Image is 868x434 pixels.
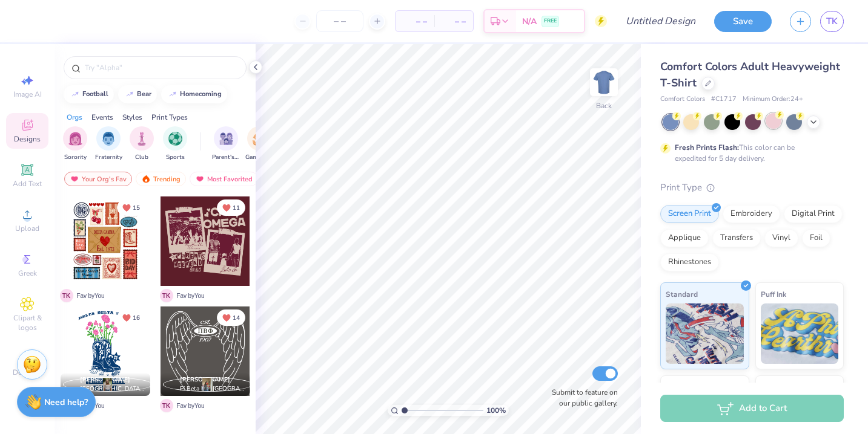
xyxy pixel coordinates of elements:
div: Embroidery [723,205,780,223]
span: Fav by You [177,291,205,300]
button: bear [118,85,157,103]
div: filter for Club [130,126,154,162]
div: filter for Parent's Weekend [212,126,240,162]
span: – – [403,15,427,28]
span: Pi Beta Phi, [GEOGRAPHIC_DATA][US_STATE] [180,384,245,394]
span: FREE [544,17,557,25]
button: football [64,85,114,103]
span: 11 [233,205,240,211]
span: Image AI [13,89,42,99]
span: 14 [233,315,240,321]
span: Standard [666,288,698,300]
a: TK [820,11,844,32]
strong: Fresh Prints Flash: [675,143,739,152]
label: Submit to feature on our public gallery. [545,387,618,409]
div: Vinyl [764,229,798,247]
img: Club Image [135,132,148,146]
span: 15 [133,205,140,211]
div: This color can be expedited for 5 day delivery. [675,142,824,164]
span: TK [826,15,838,28]
div: Your Org's Fav [64,172,132,186]
span: Minimum Order: 24 + [743,94,803,105]
div: filter for Game Day [245,126,273,162]
img: Sorority Image [68,132,82,146]
div: homecoming [180,91,222,97]
button: Unlike [217,309,245,326]
div: Digital Print [784,205,843,223]
span: Sports [166,153,185,162]
input: – – [316,10,363,32]
div: football [82,91,108,97]
span: Comfort Colors Adult Heavyweight T-Shirt [660,59,840,90]
span: [GEOGRAPHIC_DATA], [GEOGRAPHIC_DATA] [80,384,145,394]
div: Trending [136,172,186,186]
img: Standard [666,303,744,364]
button: homecoming [161,85,227,103]
img: trend_line.gif [125,91,134,98]
input: Untitled Design [616,9,705,33]
div: Rhinestones [660,253,719,271]
img: Sports Image [168,132,182,146]
div: filter for Fraternity [95,126,122,162]
img: Back [592,70,616,94]
button: Save [714,11,772,32]
div: Back [596,100,612,111]
div: filter for Sports [163,126,187,162]
span: Clipart & logos [6,313,48,332]
span: Add Text [13,179,42,189]
span: Metallic & Glitter Ink [761,381,832,394]
div: Applique [660,229,709,247]
span: 100 % [486,405,506,416]
img: Game Day Image [253,132,267,146]
span: T K [160,289,173,302]
span: Fav by You [177,401,205,410]
div: Screen Print [660,205,719,223]
button: Unlike [117,309,145,326]
img: trending.gif [141,175,151,183]
div: Styles [122,112,142,123]
button: filter button [212,126,240,162]
div: Transfers [712,229,761,247]
img: Puff Ink [761,303,839,364]
button: filter button [63,126,87,162]
strong: Need help? [44,397,88,408]
span: [PERSON_NAME] [80,375,130,384]
span: Fraternity [95,153,122,162]
div: Foil [802,229,830,247]
span: N/A [522,15,537,28]
span: Game Day [245,153,273,162]
img: Fraternity Image [102,132,115,146]
span: # C1717 [711,94,737,105]
span: Designs [14,134,41,144]
span: Greek [18,268,37,278]
button: Unlike [217,199,245,216]
span: Puff Ink [761,288,786,300]
span: Parent's Weekend [212,153,240,162]
input: Try "Alpha" [84,62,239,74]
span: T K [160,399,173,412]
span: Neon Ink [666,381,695,394]
div: Orgs [67,112,82,123]
img: most_fav.gif [70,175,79,183]
div: Print Types [151,112,188,123]
div: Print Type [660,181,844,195]
span: Decorate [13,368,42,377]
span: Fav by You [77,291,105,300]
img: most_fav.gif [195,175,205,183]
span: Club [135,153,148,162]
img: trend_line.gif [70,91,80,98]
button: filter button [130,126,154,162]
span: Sorority [64,153,87,162]
div: Most Favorited [190,172,258,186]
button: Unlike [117,199,145,216]
span: – – [442,15,466,28]
button: filter button [95,126,122,162]
button: filter button [245,126,273,162]
div: Events [91,112,113,123]
img: Parent's Weekend Image [219,132,233,146]
span: [PERSON_NAME] [180,375,230,384]
span: T K [60,289,73,302]
span: Comfort Colors [660,94,705,105]
span: Upload [15,224,39,233]
button: filter button [163,126,187,162]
